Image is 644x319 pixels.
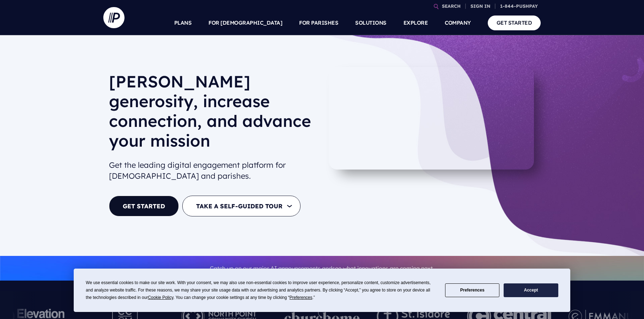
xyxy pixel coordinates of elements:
[403,11,428,35] a: EXPLORE
[355,11,387,35] a: SOLUTIONS
[109,196,179,216] a: GET STARTED
[109,72,316,156] h1: [PERSON_NAME] generosity, increase connection, and advance your mission
[290,295,312,300] span: Preferences
[445,11,471,35] a: COMPANY
[109,157,316,184] h2: Get the leading digital engagement platform for [DEMOGRAPHIC_DATA] and parishes.
[86,279,437,301] div: We use essential cookies to make our site work. With your consent, we may also use non-essential ...
[445,283,499,297] button: Preferences
[182,196,300,216] button: TAKE A SELF-GUIDED TOUR
[299,11,338,35] a: FOR PARISHES
[148,295,173,300] span: Cookie Policy
[109,260,535,276] p: Catch up on our major AI announcements and
[488,16,541,30] a: GET STARTED
[504,283,558,297] button: Accept
[332,265,434,272] a: see what innovations are coming next.
[174,11,192,35] a: PLANS
[208,11,282,35] a: FOR [DEMOGRAPHIC_DATA]
[74,269,570,312] div: Cookie Consent Prompt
